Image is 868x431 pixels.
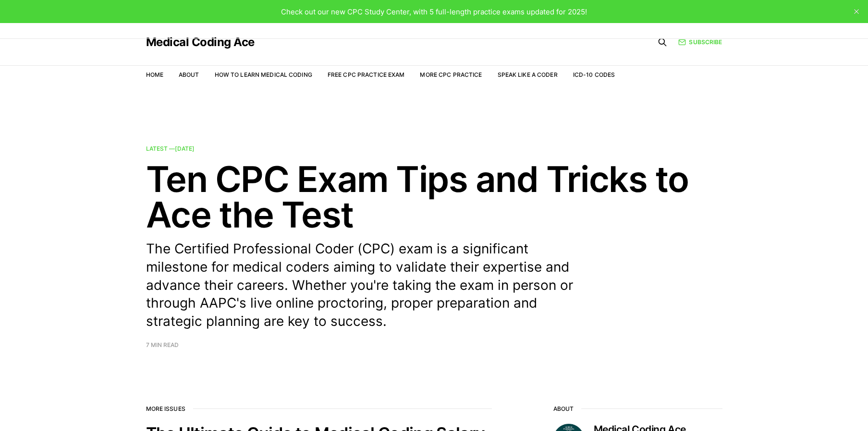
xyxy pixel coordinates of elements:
[146,146,722,348] a: Latest —[DATE] Ten CPC Exam Tips and Tricks to Ace the Test The Certified Professional Coder (CPC...
[420,71,482,78] a: More CPC Practice
[553,406,722,412] h2: About
[215,71,312,78] a: How to Learn Medical Coding
[849,4,864,19] button: close
[328,71,405,78] a: Free CPC Practice Exam
[146,71,163,78] a: Home
[281,7,587,16] span: Check out our new CPC Study Center, with 5 full-length practice exams updated for 2025!
[573,71,615,78] a: ICD-10 Codes
[711,384,868,431] iframe: portal-trigger
[146,342,179,348] span: 7 min read
[179,71,199,78] a: About
[146,145,195,152] span: Latest —
[498,71,558,78] a: Speak Like a Coder
[146,240,588,331] p: The Certified Professional Coder (CPC) exam is a significant milestone for medical coders aiming ...
[678,37,722,47] a: Subscribe
[175,145,195,152] time: [DATE]
[146,161,722,232] h2: Ten CPC Exam Tips and Tricks to Ace the Test
[146,36,255,48] a: Medical Coding Ace
[146,406,492,412] h2: More issues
